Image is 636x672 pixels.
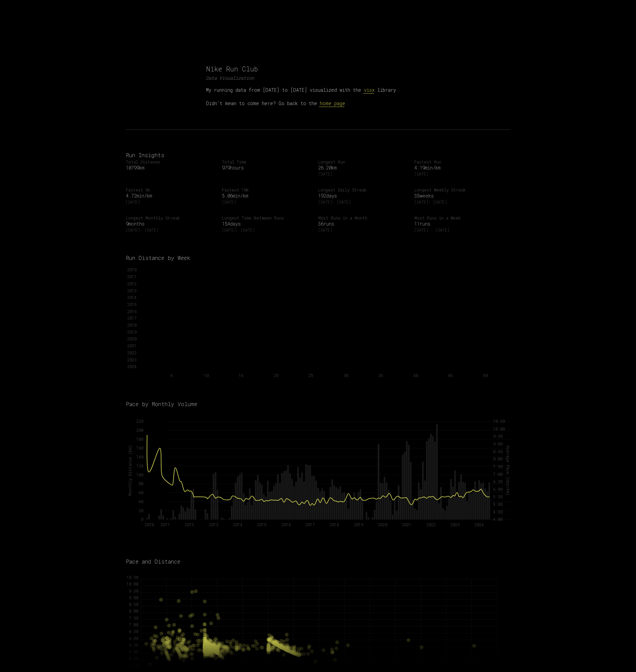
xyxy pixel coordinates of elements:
[129,588,138,593] tspan: 9:30
[320,100,345,106] a: home page
[127,315,137,321] tspan: 2017
[136,418,143,424] tspan: 220
[222,159,313,164] span: Total Time
[414,221,505,227] span: 11 runs
[144,522,154,527] tspan: 2010
[136,454,143,459] tspan: 140
[493,479,502,484] tspan: 6:30
[129,615,138,620] tspan: 7:30
[139,499,143,504] tspan: 40
[222,227,313,233] span: [DATE] - [DATE]
[129,642,138,648] tspan: 5:30
[136,472,143,477] tspan: 100
[281,522,290,527] tspan: 2016
[222,187,313,193] span: Fastest 10k
[204,373,208,378] tspan: 10
[126,227,217,233] span: [DATE] - [DATE]
[483,373,487,378] tspan: 50
[222,193,313,199] span: 5.06 min/km
[318,227,409,233] span: [DATE]
[127,322,137,328] tspan: 2018
[318,193,409,199] span: 192 days
[126,151,510,159] h2: Run Insights
[233,522,242,527] tspan: 2014
[126,193,217,199] span: 4.72 min/km
[127,288,137,293] tspan: 2013
[127,329,137,335] tspan: 2019
[127,357,137,362] tspan: 2023
[129,662,138,668] tspan: 4:00
[206,85,430,95] p: My running data from [DATE] to [DATE] visualized with the library.
[127,581,138,587] tspan: 10:00
[206,64,430,73] h1: Nike Run Club
[129,622,138,627] tspan: 7:00
[414,199,505,205] span: [DATE] - [DATE]
[493,464,502,469] tspan: 7:30
[474,522,484,527] tspan: 2024
[493,441,502,446] tspan: 9:00
[414,164,505,171] span: 4.19 min/km
[136,445,143,450] tspan: 160
[364,87,375,93] a: visx
[414,227,505,233] span: 2022-10-23 - 2022-10-29
[222,215,313,221] span: Longest Time Between Runs
[127,575,138,580] tspan: 10:30
[493,486,502,492] tspan: 6:00
[493,426,505,431] tspan: 10:00
[414,171,505,177] span: [DATE]
[127,267,137,272] tspan: 2010
[318,221,409,227] span: 36 runs
[127,281,137,286] tspan: 2012
[318,164,409,171] span: 26.20 km
[343,373,348,378] tspan: 30
[318,171,409,177] span: [DATE]
[126,164,217,171] span: 10799 km
[136,463,143,468] tspan: 120
[318,159,409,164] span: Longest Run
[222,199,313,205] span: [DATE]
[493,494,502,499] tspan: 5:30
[127,302,137,307] tspan: 2015
[493,501,502,507] tspan: 5:00
[139,508,143,513] tspan: 20
[129,595,138,600] tspan: 9:00
[126,199,217,205] span: [DATE]
[129,656,138,661] tspan: 4:30
[222,221,313,227] span: 154 days
[414,215,505,221] span: Most Runs in a Week
[127,295,137,300] tspan: 2014
[413,373,418,378] tspan: 40
[209,522,218,527] tspan: 2013
[127,309,137,314] tspan: 2016
[127,274,137,279] tspan: 2011
[139,490,143,495] tspan: 60
[127,336,137,341] tspan: 2020
[126,187,217,193] span: Fastest 5k
[402,522,411,527] tspan: 2021
[139,481,143,486] tspan: 80
[129,649,138,654] tspan: 5:00
[239,373,243,378] tspan: 15
[450,522,459,527] tspan: 2023
[318,215,409,221] span: Most Runs in a Month
[414,193,505,199] span: 35 weeks
[206,99,430,108] p: Didn't mean to come here? Go back to the .
[136,427,143,433] tspan: 200
[206,75,430,81] p: Data Visualization
[129,635,138,641] tspan: 6:00
[493,418,505,424] tspan: 10:30
[318,199,409,205] span: [DATE] - [DATE]
[141,517,143,522] tspan: 0
[414,187,505,193] span: Longest Weekly Streak
[378,522,387,527] tspan: 2020
[493,471,502,476] tspan: 7:00
[305,522,314,527] tspan: 2017
[308,373,313,378] tspan: 25
[273,373,278,378] tspan: 20
[126,558,510,566] h2: Pace and Distance
[505,445,511,495] tspan: Average Pace (min/km)
[257,522,266,527] tspan: 2015
[126,254,510,262] h2: Run Distance by Week
[160,522,170,527] tspan: 2011
[127,445,133,496] tspan: Monthly Distance (km)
